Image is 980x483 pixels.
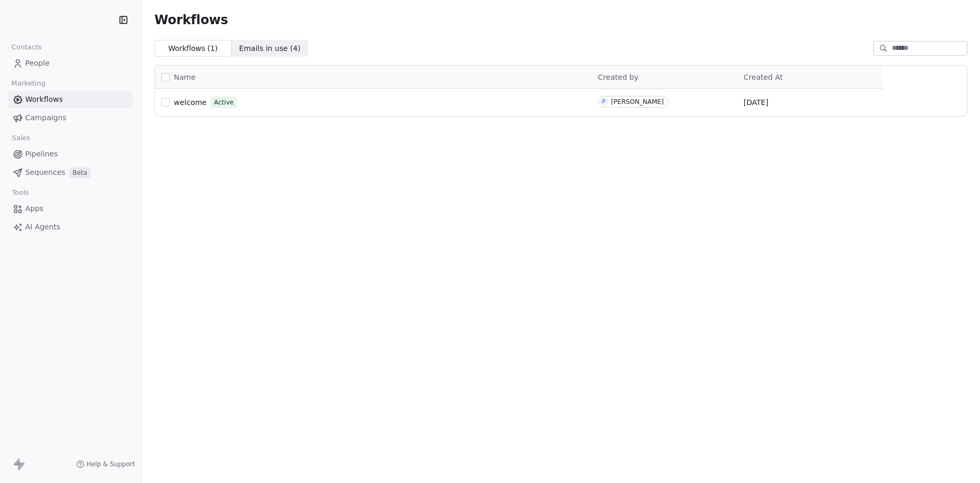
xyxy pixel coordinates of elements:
[214,98,233,107] span: Active
[154,13,228,27] span: Workflows
[744,97,768,108] span: [DATE]
[25,149,58,160] span: Pipelines
[7,130,35,146] span: Sales
[8,218,133,236] a: AI Agents
[8,164,133,181] a: SequencesBeta
[7,185,33,201] span: Tools
[25,203,44,214] span: Apps
[69,167,90,178] span: Beta
[8,200,133,217] a: Apps
[25,58,50,69] span: People
[25,222,60,233] span: AI Agents
[174,98,206,107] span: welcome
[602,98,606,106] div: P
[8,145,133,163] a: Pipelines
[174,97,206,108] a: welcome
[25,112,66,123] span: Campaigns
[7,76,50,91] span: Marketing
[174,72,195,83] span: Name
[8,91,133,108] a: Workflows
[744,73,783,81] span: Created At
[8,55,133,72] a: People
[76,460,135,468] a: Help & Support
[25,167,65,178] span: Sequences
[87,460,135,468] span: Help & Support
[8,109,133,127] a: Campaigns
[25,94,63,105] span: Workflows
[7,39,46,55] span: Contacts
[598,73,639,81] span: Created by
[611,98,664,106] div: [PERSON_NAME]
[239,43,300,54] span: Emails in use ( 4 )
